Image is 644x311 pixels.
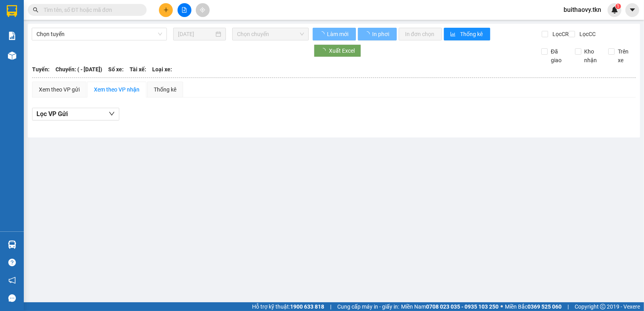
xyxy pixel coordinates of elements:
span: In phơi [372,30,390,38]
span: question-circle [8,259,16,266]
span: Loại xe: [152,65,172,74]
span: Lọc CR [549,30,570,38]
div: Xem theo VP gửi [39,85,80,94]
sup: 1 [615,4,621,9]
span: bar-chart [450,31,457,38]
button: Lọc VP Gửi [32,108,119,120]
span: message [8,294,16,302]
button: Làm mới [313,28,356,40]
span: file-add [182,7,187,13]
b: Tuyến: [32,66,50,73]
span: copyright [600,304,606,309]
span: Lọc CC [576,30,597,38]
button: caret-down [625,3,639,17]
span: Cung cấp máy in - giấy in: [337,302,399,311]
span: ⚪️ [501,305,503,308]
img: logo-vxr [7,5,17,17]
button: file-add [178,3,191,17]
span: plus [163,7,169,13]
button: In phơi [358,28,397,40]
span: Hỗ trợ kỹ thuật: [252,302,324,311]
input: Tìm tên, số ĐT hoặc mã đơn [44,6,137,14]
span: Thống kê [460,30,484,38]
strong: 0708 023 035 - 0935 103 250 [426,303,499,310]
button: Xuất Excel [314,44,361,57]
span: Miền Bắc [505,302,562,311]
span: | [330,302,331,311]
span: Trên xe [615,47,636,65]
span: Lọc VP Gửi [36,109,68,119]
button: plus [159,3,173,17]
div: Xem theo VP nhận [94,85,140,94]
span: 1 [617,4,619,9]
span: Chuyến: ( - [DATE]) [55,65,102,74]
strong: 1900 633 818 [290,303,324,310]
img: solution-icon [8,32,16,40]
span: buithaovy.tkn [557,5,608,15]
span: Số xe: [108,65,124,74]
span: search [33,7,38,13]
span: notification [8,277,16,284]
span: loading [364,31,371,37]
span: Đã giao [548,47,569,65]
span: Tài xế: [130,65,146,74]
strong: 0369 525 060 [527,303,562,310]
button: aim [196,3,210,17]
button: bar-chartThống kê [444,28,490,40]
img: warehouse-icon [8,240,16,249]
span: Làm mới [327,30,350,38]
span: caret-down [629,6,636,13]
span: Miền Nam [401,302,499,311]
span: down [109,111,115,117]
span: | [568,302,569,311]
span: Chọn chuyến [237,28,304,40]
div: Thống kê [154,85,176,94]
span: Chọn tuyến [36,28,162,40]
input: 13/09/2025 [178,30,214,38]
button: In đơn chọn [399,28,442,40]
span: loading [319,31,326,37]
span: aim [200,7,205,13]
img: warehouse-icon [8,52,16,60]
span: Kho nhận [581,47,603,65]
img: icon-new-feature [611,6,618,13]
